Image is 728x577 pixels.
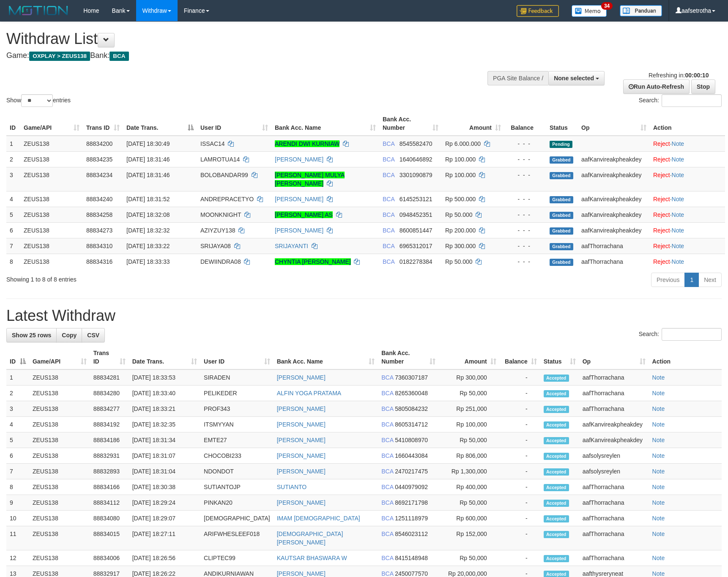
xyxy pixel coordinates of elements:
[383,211,394,218] span: BCA
[544,375,569,382] span: Accepted
[653,172,670,178] a: Reject
[277,374,326,381] a: [PERSON_NAME]
[400,196,432,202] span: Copy 6145253121 to clipboard
[652,452,665,459] a: Note
[662,94,722,107] input: Search:
[29,495,90,511] td: ZEUS138
[6,4,71,17] img: MOTION_logo.png
[271,112,379,136] th: Bank Acc. Name: activate to sort column ascending
[200,448,274,464] td: CHOCOBI233
[653,196,670,202] a: Reject
[126,227,170,234] span: [DATE] 18:32:32
[672,243,684,249] a: Note
[90,417,129,432] td: 88834192
[277,421,326,428] a: [PERSON_NAME]
[400,211,432,218] span: Copy 0948452351 to clipboard
[129,432,200,448] td: [DATE] 18:31:34
[650,112,725,136] th: Action
[275,211,333,218] a: [PERSON_NAME] AS
[200,401,274,417] td: PROF343
[500,386,540,401] td: -
[579,386,649,401] td: aafThorrachana
[86,211,112,218] span: 88834258
[383,140,394,147] span: BCA
[86,196,112,202] span: 88834240
[200,432,274,448] td: EMTE27
[126,258,170,265] span: [DATE] 18:33:33
[579,345,649,369] th: Op: activate to sort column ascending
[126,196,170,202] span: [DATE] 18:31:52
[698,273,722,287] a: Next
[653,227,670,234] a: Reject
[445,172,476,178] span: Rp 100.000
[90,479,129,495] td: 88834166
[652,405,665,412] a: Note
[653,140,670,147] a: Reject
[200,417,274,432] td: ITSMYYAN
[6,254,20,269] td: 8
[662,328,722,341] input: Search:
[439,479,500,495] td: Rp 400,000
[544,421,569,429] span: Accepted
[652,437,665,443] a: Note
[652,390,665,397] a: Note
[508,139,543,148] div: - - -
[550,227,573,235] span: Grabbed
[6,112,20,136] th: ID
[6,272,297,284] div: Showing 1 to 8 of 8 entries
[126,156,170,163] span: [DATE] 18:31:46
[200,172,248,178] span: BOLOBANDAR99
[6,448,29,464] td: 6
[383,172,394,178] span: BCA
[82,328,105,342] a: CSV
[445,227,476,234] span: Rp 200.000
[381,437,393,443] span: BCA
[383,227,394,234] span: BCA
[650,151,725,167] td: ·
[579,369,649,386] td: aafThorrachana
[29,52,90,61] span: OXPLAY > ZEUS138
[200,196,254,202] span: ANDREPRACETYO
[653,156,670,163] a: Reject
[29,417,90,432] td: ZEUS138
[544,468,569,476] span: Accepted
[20,136,83,152] td: ZEUS138
[383,196,394,202] span: BCA
[383,243,394,249] span: BCA
[544,437,569,444] span: Accepted
[550,172,573,179] span: Grabbed
[439,448,500,464] td: Rp 806,000
[277,531,343,546] a: [DEMOGRAPHIC_DATA][PERSON_NAME]
[6,151,20,167] td: 2
[20,112,83,136] th: Game/API: activate to sort column ascending
[445,211,473,218] span: Rp 50.000
[550,156,573,164] span: Grabbed
[439,345,500,369] th: Amount: activate to sort column ascending
[381,499,393,506] span: BCA
[544,453,569,460] span: Accepted
[6,464,29,479] td: 7
[29,369,90,386] td: ZEUS138
[395,390,428,397] span: Copy 8265360048 to clipboard
[650,238,725,254] td: ·
[200,479,274,495] td: SUTIANTOJP
[650,191,725,207] td: ·
[579,417,649,432] td: aafKanvireakpheakdey
[6,432,29,448] td: 5
[650,254,725,269] td: ·
[90,495,129,511] td: 88834112
[684,273,699,287] a: 1
[579,448,649,464] td: aafsolysreylen
[277,484,307,490] a: SUTIANTO
[200,386,274,401] td: PELIKEDER
[578,167,650,191] td: aafKanvireakpheakdey
[6,307,722,324] h1: Latest Withdraw
[445,243,476,249] span: Rp 300.000
[445,196,476,202] span: Rp 500.000
[500,417,540,432] td: -
[652,555,665,561] a: Note
[500,432,540,448] td: -
[395,405,428,412] span: Copy 5805084232 to clipboard
[400,243,432,249] span: Copy 6965312017 to clipboard
[129,479,200,495] td: [DATE] 18:30:38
